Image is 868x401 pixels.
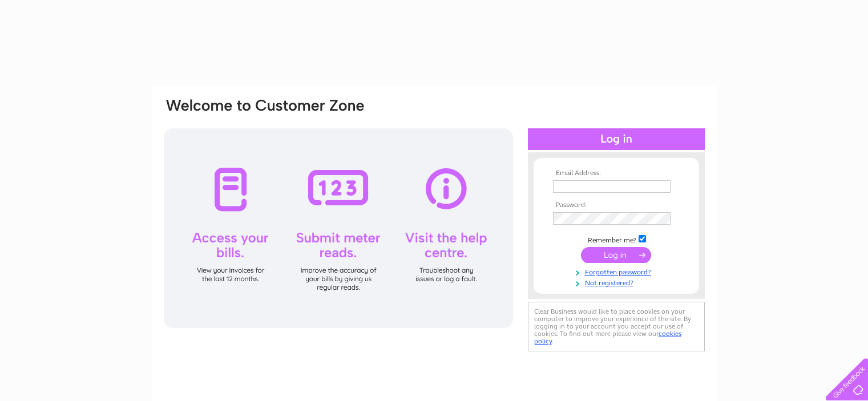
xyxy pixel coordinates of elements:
a: Forgotten password? [553,266,683,277]
th: Password: [550,201,683,209]
div: Clear Business would like to place cookies on your computer to improve your experience of the sit... [528,302,705,351]
a: Not registered? [553,277,683,287]
input: Submit [581,247,651,263]
td: Remember me? [550,233,683,245]
th: Email Address: [550,169,683,177]
a: cookies policy [534,330,681,345]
